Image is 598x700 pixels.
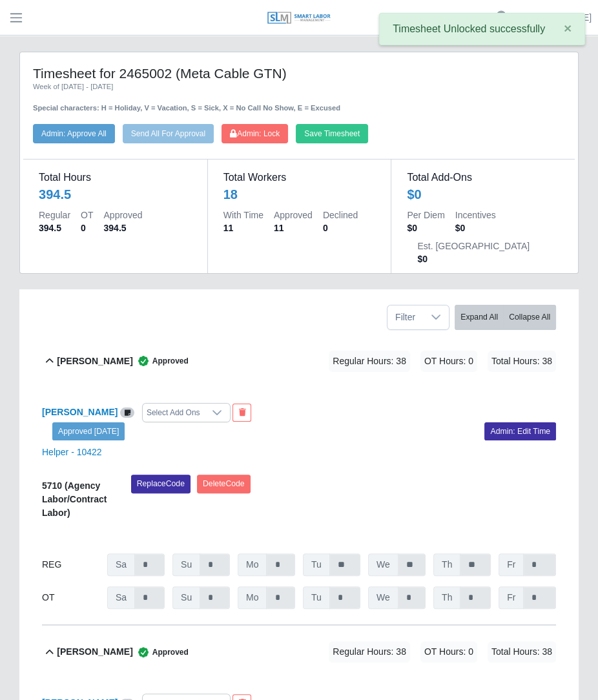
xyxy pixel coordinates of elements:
[42,447,102,457] a: Helper - 10422
[81,221,93,234] dd: 0
[223,221,263,234] dd: 11
[103,209,142,221] dt: Approved
[133,646,189,659] span: Approved
[296,124,368,143] button: Save Timesheet
[33,81,565,92] div: Week of [DATE] - [DATE]
[230,129,280,138] span: Admin: Lock
[267,11,331,25] img: SLM Logo
[488,351,556,372] span: Total Hours: 38
[172,586,200,609] span: Su
[39,170,192,185] dt: Total Hours
[107,553,135,576] span: Sa
[222,124,288,143] button: Admin: Lock
[223,209,263,221] dt: With Time
[488,641,556,663] span: Total Hours: 38
[223,170,376,185] dt: Total Workers
[407,209,444,221] dt: Per Diem
[33,124,115,143] button: Admin: Approve All
[433,586,460,609] span: Th
[39,221,70,234] dd: 394.5
[274,221,313,234] dd: 11
[42,480,107,518] b: 5710 (Agency Labor/Contract Labor)
[455,209,496,221] dt: Incentives
[420,641,477,663] span: OT Hours: 0
[238,553,267,576] span: Mo
[123,124,214,143] button: Send All For Approval
[455,305,556,330] div: bulk actions
[387,305,423,329] span: Filter
[42,553,99,576] div: REG
[42,335,556,387] button: [PERSON_NAME] Approved Regular Hours: 38 OT Hours: 0 Total Hours: 38
[329,641,410,663] span: Regular Hours: 38
[417,252,530,265] dd: $0
[133,355,189,367] span: Approved
[329,351,410,372] span: Regular Hours: 38
[274,209,313,221] dt: Approved
[407,170,559,185] dt: Total Add-Ons
[103,221,142,234] dd: 394.5
[223,185,376,203] div: 18
[120,407,134,417] a: View/Edit Notes
[484,422,556,440] a: Admin: Edit Time
[107,586,135,609] span: Sa
[197,475,251,493] button: DeleteCode
[379,13,585,45] div: Timesheet Unlocked successfully
[323,209,358,221] dt: Declined
[407,185,559,203] div: $0
[323,221,358,234] dd: 0
[81,209,93,221] dt: OT
[57,355,132,368] b: [PERSON_NAME]
[39,209,70,221] dt: Regular
[420,351,477,372] span: OT Hours: 0
[433,553,460,576] span: Th
[232,404,251,422] button: End Worker & Remove from the Timesheet
[499,586,524,609] span: Fr
[238,586,267,609] span: Mo
[303,553,330,576] span: Tu
[39,185,192,203] div: 394.5
[143,404,204,422] div: Select Add Ons
[499,553,524,576] span: Fr
[172,553,200,576] span: Su
[33,65,565,81] h4: Timesheet for 2465002 (Meta Cable GTN)
[455,305,504,330] button: Expand All
[42,586,99,609] div: OT
[455,221,496,234] dd: $0
[57,645,132,659] b: [PERSON_NAME]
[131,475,191,493] button: ReplaceCode
[33,92,565,114] div: Special characters: H = Holiday, V = Vacation, S = Sick, X = No Call No Show, E = Excused
[368,586,398,609] span: We
[517,11,592,25] a: [PERSON_NAME]
[42,407,118,417] a: [PERSON_NAME]
[417,240,530,252] dt: Est. [GEOGRAPHIC_DATA]
[407,221,444,234] dd: $0
[503,305,556,330] button: Collapse All
[42,626,556,678] button: [PERSON_NAME] Approved Regular Hours: 38 OT Hours: 0 Total Hours: 38
[303,586,330,609] span: Tu
[52,422,125,440] a: Approved [DATE]
[368,553,398,576] span: We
